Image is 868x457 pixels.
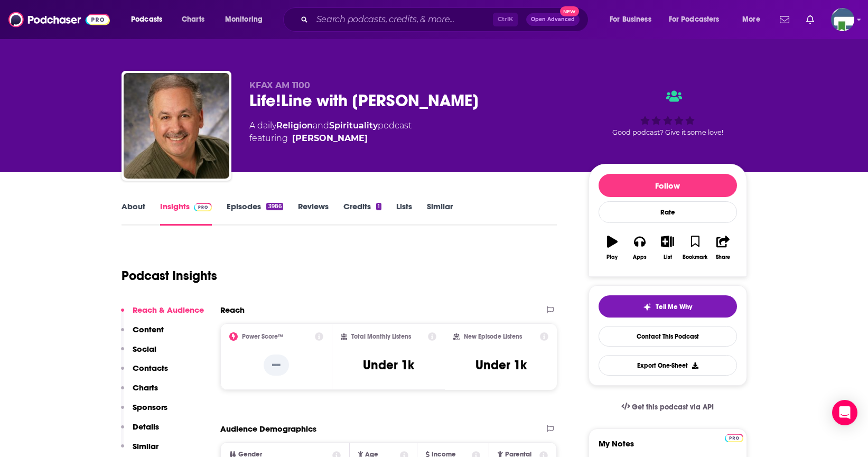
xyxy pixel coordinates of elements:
span: Logged in as KCMedia [831,8,854,31]
a: Episodes3986 [227,201,283,226]
p: Reach & Audience [133,305,204,315]
span: Get this podcast via API [632,403,714,412]
button: Contacts [121,363,168,383]
label: My Notes [599,439,737,457]
a: InsightsPodchaser Pro [160,201,212,226]
a: Craig Roberts [292,132,368,145]
a: About [122,201,145,226]
div: 3986 [266,203,283,210]
div: Search podcasts, credits, & more... [293,7,599,32]
div: List [664,254,672,260]
div: A daily podcast [249,119,412,145]
span: featuring [249,132,412,145]
div: Good podcast? Give it some love! [589,80,747,146]
a: Get this podcast via API [613,394,723,420]
button: open menu [735,11,773,28]
a: Credits1 [343,201,381,226]
img: Life!Line with Craig Roberts [124,73,229,179]
img: Podchaser - Follow, Share and Rate Podcasts [8,10,110,30]
button: open menu [218,11,276,28]
h2: Reach [220,305,245,315]
a: Show notifications dropdown [776,11,794,29]
button: open menu [602,11,665,28]
img: User Profile [831,8,854,31]
button: Export One-Sheet [599,355,737,376]
span: Tell Me Why [656,303,692,311]
button: Sponsors [121,402,167,422]
p: Content [133,324,164,334]
div: Rate [599,201,737,223]
h2: New Episode Listens [464,333,522,340]
a: Pro website [725,432,743,442]
button: open menu [124,11,176,28]
button: open menu [662,11,735,28]
button: tell me why sparkleTell Me Why [599,295,737,318]
div: Share [716,254,730,260]
span: Monitoring [225,12,263,27]
button: Share [709,229,736,267]
a: Spirituality [329,120,378,130]
h3: Under 1k [363,357,414,373]
button: List [654,229,681,267]
span: KFAX AM 1100 [249,80,310,90]
div: Bookmark [683,254,707,260]
span: For Podcasters [669,12,720,27]
p: Social [133,344,156,354]
button: Social [121,344,156,363]
a: Show notifications dropdown [802,11,818,29]
h2: Power Score™ [242,333,283,340]
p: Sponsors [133,402,167,412]
span: and [313,120,329,130]
p: Similar [133,441,158,451]
span: For Business [610,12,651,27]
span: Ctrl K [493,13,518,26]
button: Reach & Audience [121,305,204,324]
span: Good podcast? Give it some love! [612,128,723,136]
a: Contact This Podcast [599,326,737,347]
button: Open AdvancedNew [526,13,580,26]
div: Open Intercom Messenger [832,400,857,425]
h3: Under 1k [475,357,527,373]
button: Details [121,422,159,441]
a: Religion [276,120,313,130]
a: Reviews [298,201,329,226]
button: Charts [121,383,158,402]
div: Play [606,254,618,260]
a: Lists [396,201,412,226]
span: New [560,6,579,16]
button: Bookmark [682,229,709,267]
h2: Audience Demographics [220,424,316,434]
p: -- [264,355,289,376]
button: Follow [599,174,737,197]
img: Podchaser Pro [725,434,743,442]
h1: Podcast Insights [122,268,217,284]
span: Charts [182,12,204,27]
h2: Total Monthly Listens [351,333,411,340]
a: Charts [175,11,211,28]
button: Content [121,324,164,344]
img: tell me why sparkle [643,303,651,311]
img: Podchaser Pro [194,203,212,211]
p: Charts [133,383,158,393]
p: Contacts [133,363,168,373]
div: 1 [376,203,381,210]
button: Play [599,229,626,267]
a: Similar [427,201,453,226]
div: Apps [633,254,647,260]
input: Search podcasts, credits, & more... [312,11,493,28]
button: Show profile menu [831,8,854,31]
span: More [742,12,760,27]
span: Podcasts [131,12,162,27]
button: Apps [626,229,654,267]
p: Details [133,422,159,432]
span: Open Advanced [531,17,575,22]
